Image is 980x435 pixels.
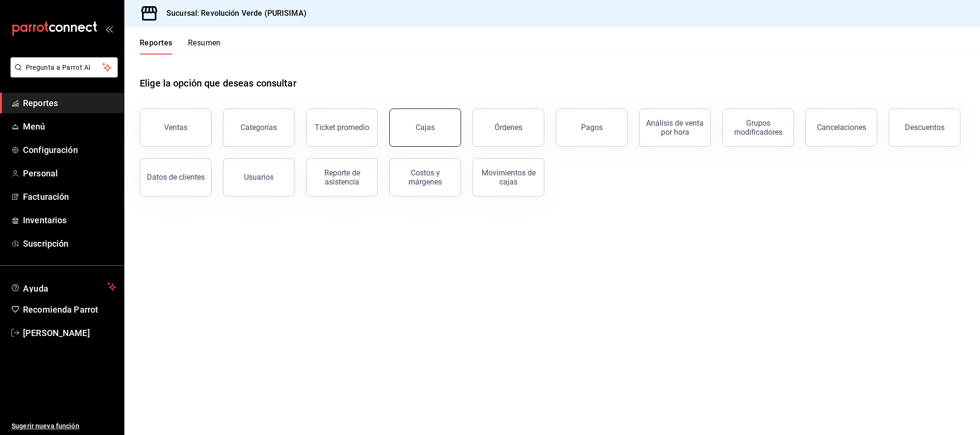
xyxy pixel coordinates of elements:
div: Cancelaciones [817,123,866,132]
span: Sugerir nueva función [11,421,116,431]
button: Movimientos de cajas [473,158,544,196]
button: Reporte de asistencia [306,158,378,196]
div: Pagos [581,123,603,132]
div: Cajas [416,122,435,133]
button: Grupos modificadores [722,109,794,147]
a: Pregunta a Parrot AI [7,69,118,79]
span: Personal [23,167,116,180]
div: Análisis de venta por hora [645,119,705,137]
span: Facturación [23,190,116,203]
h3: Sucursal: Revolución Verde (PURISIMA) [159,8,307,19]
button: Órdenes [473,109,544,147]
span: [PERSON_NAME] [23,326,116,339]
button: Pagos [556,109,628,147]
div: Grupos modificadores [728,119,788,137]
span: Configuración [23,143,116,156]
button: Datos de clientes [140,158,211,196]
button: Cancelaciones [805,109,877,147]
span: Ayuda [23,281,104,293]
button: Usuarios [223,158,295,196]
div: Costos y márgenes [396,168,455,186]
span: Suscripción [23,237,116,250]
h1: Elige la opción que deseas consultar [140,76,297,90]
button: Ticket promedio [306,109,378,147]
div: Órdenes [495,123,522,132]
span: Reportes [23,97,116,109]
button: Ventas [140,109,211,147]
span: Pregunta a Parrot AI [26,63,103,73]
button: Reportes [140,38,173,54]
div: navigation tabs [140,38,221,54]
button: Análisis de venta por hora [639,109,711,147]
button: Costos y márgenes [389,158,461,196]
button: Resumen [188,38,221,54]
div: Reporte de asistencia [312,168,372,186]
span: Recomienda Parrot [23,303,116,316]
div: Datos de clientes [147,173,205,182]
button: Descuentos [889,109,960,147]
button: Pregunta a Parrot AI [11,57,118,77]
span: Menú [23,120,116,133]
span: Inventarios [23,214,116,227]
button: Categorías [223,109,295,147]
div: Usuarios [244,173,274,182]
div: Ticket promedio [315,123,369,132]
div: Categorías [241,123,277,132]
div: Ventas [164,123,187,132]
div: Movimientos de cajas [479,168,538,186]
button: open_drawer_menu [105,25,113,33]
a: Cajas [389,109,461,147]
div: Descuentos [905,123,945,132]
